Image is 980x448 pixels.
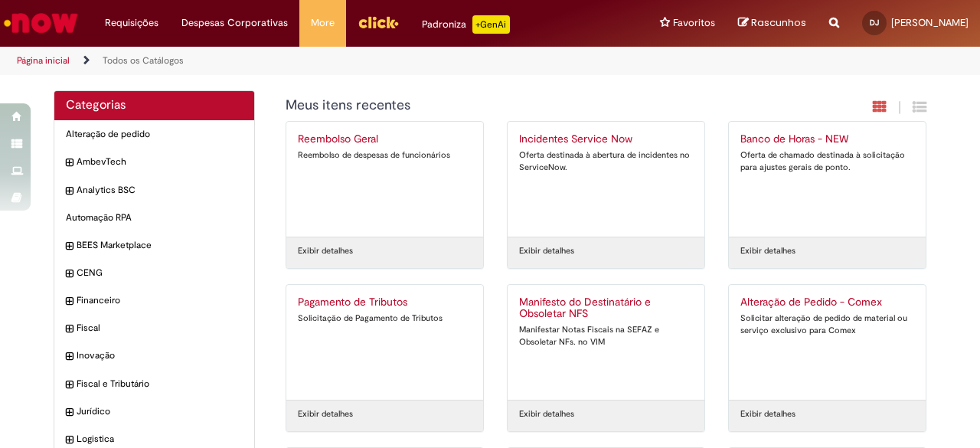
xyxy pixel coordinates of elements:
i: Exibição de grade [913,100,926,114]
span: Logistica [77,433,243,446]
div: expandir categoria Inovação Inovação [54,342,254,370]
h2: Alteração de Pedido - Comex [740,296,914,309]
div: Automação RPA [54,204,254,232]
span: Despesas Corporativas [181,15,288,31]
div: Oferta de chamado destinada à solicitação para ajustes gerais de ponto. [740,149,914,173]
div: expandir categoria CENG CENG [54,259,254,287]
span: Alteração de pedido [66,128,243,141]
span: CENG [77,267,243,280]
a: Página inicial [17,54,70,67]
span: Analytics BSC [77,184,243,197]
a: Rascunhos [738,16,806,31]
h2: Pagamento de Tributos [298,296,472,309]
div: expandir categoria BEES Marketplace BEES Marketplace [54,231,254,260]
div: Manifestar Notas Fiscais na SEFAZ e Obsoletar NFs. no VIM [519,324,693,348]
span: BEES Marketplace [77,239,243,252]
a: Exibir detalhes [519,245,574,257]
a: Exibir detalhes [298,408,353,420]
div: expandir categoria Financeiro Financeiro [54,286,254,315]
img: ServiceNow [2,8,80,38]
div: expandir categoria Jurídico Jurídico [54,397,254,426]
i: expandir categoria Analytics BSC [66,184,73,199]
span: Jurídico [77,405,243,418]
span: Automação RPA [66,211,243,224]
div: Padroniza [422,15,510,34]
i: expandir categoria Financeiro [66,294,73,309]
a: Incidentes Service Now Oferta destinada à abertura de incidentes no ServiceNow. [508,122,704,237]
span: DJ [870,18,879,28]
span: Rascunhos [751,15,806,30]
div: expandir categoria Fiscal e Tributário Fiscal e Tributário [54,370,254,398]
h1: {"description":"","title":"Meus itens recentes"} Categoria [286,98,761,113]
h2: Reembolso Geral [298,133,472,146]
a: Reembolso Geral Reembolso de despesas de funcionários [286,122,483,237]
span: Fiscal [77,322,243,335]
div: Alteração de pedido [54,120,254,149]
a: Alteração de Pedido - Comex Solicitar alteração de pedido de material ou serviço exclusivo para C... [729,285,926,400]
i: Exibição em cartão [873,100,887,114]
ul: Trilhas de página [11,47,642,75]
a: Exibir detalhes [740,408,795,420]
p: +GenAi [472,15,510,34]
i: expandir categoria Jurídico [66,405,73,420]
span: AmbevTech [77,155,243,168]
div: expandir categoria AmbevTech AmbevTech [54,148,254,176]
span: Financeiro [77,294,243,307]
i: expandir categoria BEES Marketplace [66,239,73,254]
div: Reembolso de despesas de funcionários [298,149,472,162]
span: Inovação [77,349,243,362]
i: expandir categoria CENG [66,267,73,282]
i: expandir categoria Fiscal e Tributário [66,378,73,393]
i: expandir categoria Inovação [66,349,73,365]
div: Solicitar alteração de pedido de material ou serviço exclusivo para Comex [740,312,914,336]
img: click_logo_yellow_360x200.png [358,11,399,34]
a: Exibir detalhes [740,245,795,257]
div: Solicitação de Pagamento de Tributos [298,312,472,325]
div: expandir categoria Fiscal Fiscal [54,314,254,342]
i: expandir categoria Logistica [66,433,73,448]
a: Pagamento de Tributos Solicitação de Pagamento de Tributos [286,285,483,400]
span: [PERSON_NAME] [891,16,969,29]
i: expandir categoria Fiscal [66,322,73,337]
a: Todos os Catálogos [103,54,184,67]
a: Exibir detalhes [298,245,353,257]
span: | [898,99,901,116]
a: Manifesto do Destinatário e Obsoletar NFS Manifestar Notas Fiscais na SEFAZ e Obsoletar NFs. no VIM [508,285,704,400]
span: Favoritos [673,15,715,31]
span: Fiscal e Tributário [77,378,243,391]
h2: Banco de Horas - NEW [740,133,914,146]
h2: Categorias [66,99,243,113]
i: expandir categoria AmbevTech [66,155,73,171]
span: More [311,15,335,31]
div: Oferta destinada à abertura de incidentes no ServiceNow. [519,149,693,173]
a: Banco de Horas - NEW Oferta de chamado destinada à solicitação para ajustes gerais de ponto. [729,122,926,237]
span: Requisições [105,15,158,31]
h2: Manifesto do Destinatário e Obsoletar NFS [519,296,693,321]
div: expandir categoria Analytics BSC Analytics BSC [54,176,254,204]
a: Exibir detalhes [519,408,574,420]
h2: Incidentes Service Now [519,133,693,146]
